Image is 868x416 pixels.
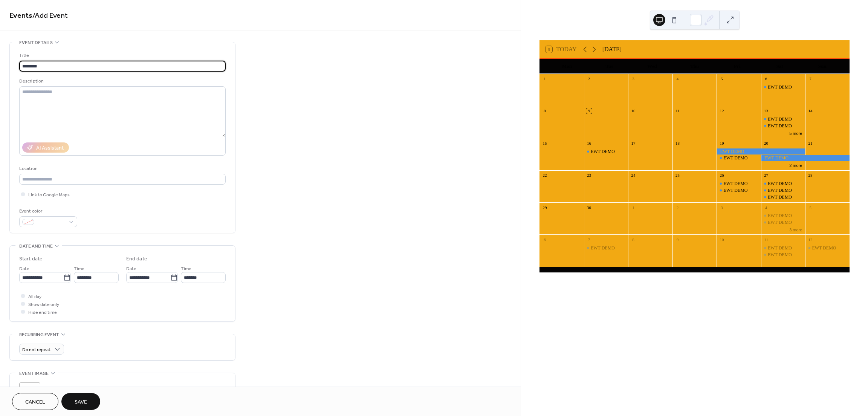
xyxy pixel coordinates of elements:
div: 21 [807,140,813,146]
div: 24 [630,173,636,178]
div: EWT DEMO [761,123,805,129]
div: EWT DEMO [723,180,747,187]
span: Date [126,265,136,273]
div: EWT DEMO [768,213,792,219]
div: 3 [719,205,724,210]
div: 2 [586,76,592,82]
span: Cancel [25,398,45,406]
div: 27 [763,173,769,178]
div: ; [19,382,40,404]
div: EWT DEMO [768,187,792,194]
div: 19 [719,140,724,146]
div: EWT DEMO [768,194,792,200]
div: EWT DEMO [761,180,805,187]
div: 17 [630,140,636,146]
div: [DATE] [602,45,622,54]
div: EWT DEMO [805,245,850,251]
div: EWT DEMO [761,245,805,251]
div: EWT DEMO [761,187,805,194]
div: EWT DEMO [584,148,628,155]
div: 6 [542,237,547,242]
span: All day [28,293,41,301]
div: EWT DEMO [591,245,615,251]
div: EWT DEMO [723,187,747,194]
div: EWT DEMO [584,245,628,251]
div: 3 [630,76,636,82]
button: 2 more [786,162,805,168]
div: 18 [675,140,680,146]
div: Thu [673,59,716,74]
div: 15 [542,140,547,146]
div: EWT DEMO [768,116,792,122]
div: 9 [675,237,680,242]
div: 12 [719,108,724,114]
div: 12 [807,237,813,242]
span: Show date only [28,301,59,309]
div: EWT DEMO [723,155,747,161]
div: EWT DEMO [768,123,792,129]
div: EWT DEMO [761,213,805,219]
span: Time [181,265,191,273]
div: 2 [675,205,680,210]
div: Title [19,52,224,60]
div: 23 [586,173,592,178]
button: 5 more [786,130,805,136]
div: Sat [758,59,801,74]
div: 1 [630,205,636,210]
div: 20 [763,140,769,146]
div: EWT DEMO [717,187,761,194]
div: Mon [546,59,588,74]
div: 16 [586,140,592,146]
div: EWT DEMO [761,155,850,161]
div: Description [19,77,224,85]
div: Start date [19,255,43,263]
div: Tue [588,59,631,74]
div: Fri [716,59,758,74]
span: Time [74,265,84,273]
div: 26 [719,173,724,178]
div: 10 [719,237,724,242]
div: 7 [807,76,813,82]
div: Wed [631,59,673,74]
div: 9 [586,108,592,114]
div: End date [126,255,147,263]
div: 5 [719,76,724,82]
div: EWT DEMO [761,252,805,258]
div: 11 [675,108,680,114]
div: EWT DEMO [768,219,792,226]
span: Event image [19,370,49,378]
div: EWT DEMO [761,219,805,226]
span: Date and time [19,242,53,250]
div: 11 [763,237,769,242]
div: Location [19,165,224,173]
span: Event details [19,39,53,47]
span: Recurring event [19,331,59,339]
button: Cancel [12,393,58,410]
div: 8 [542,108,547,114]
div: EWT DEMO [717,148,805,155]
a: Events [9,8,32,23]
div: 29 [542,205,547,210]
span: / Add Event [32,8,68,23]
span: Link to Google Maps [28,191,70,199]
div: EWT DEMO [761,116,805,122]
div: EWT DEMO [717,180,761,187]
div: EWT DEMO [761,84,805,90]
div: Event color [19,207,76,215]
div: EWT DEMO [768,84,792,90]
div: EWT DEMO [768,180,792,187]
div: 22 [542,173,547,178]
div: 10 [630,108,636,114]
div: 14 [807,108,813,114]
div: 30 [586,205,592,210]
div: 13 [763,108,769,114]
span: Save [75,398,87,406]
span: Do not repeat [22,346,50,354]
div: 1 [542,76,547,82]
div: EWT DEMO [591,148,615,155]
span: Hide end time [28,309,57,317]
div: EWT DEMO [717,155,761,161]
div: EWT DEMO [761,194,805,200]
div: 5 [807,205,813,210]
